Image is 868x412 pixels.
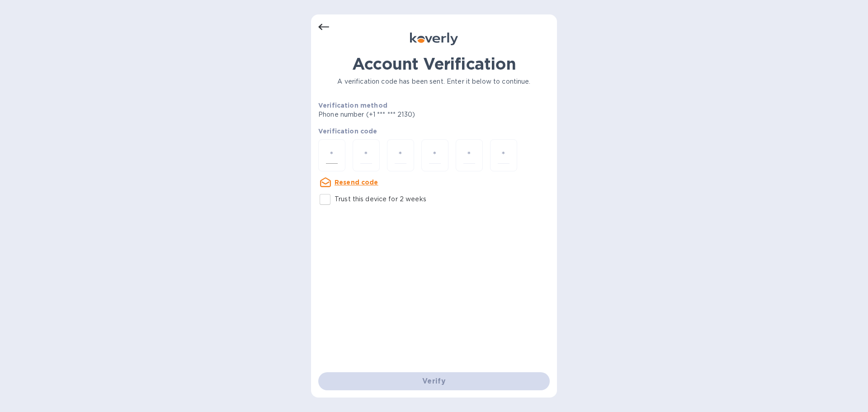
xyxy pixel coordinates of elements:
p: Verification code [318,127,550,136]
h1: Account Verification [318,54,550,73]
b: Verification method [318,102,387,109]
p: A verification code has been sent. Enter it below to continue. [318,77,550,86]
p: Trust this device for 2 weeks [335,194,426,204]
u: Resend code [335,179,378,186]
p: Phone number (+1 *** *** 2130) [318,110,484,119]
